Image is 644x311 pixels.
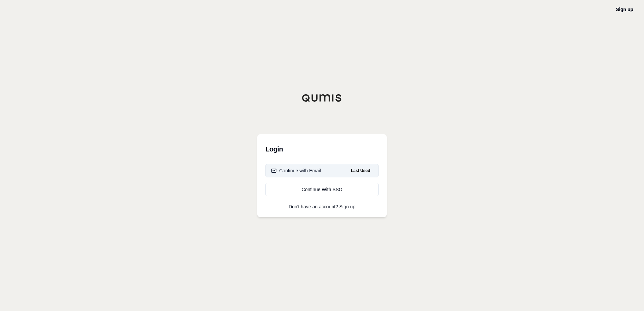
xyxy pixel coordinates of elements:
[271,186,373,193] div: Continue With SSO
[302,94,342,102] img: Qumis
[265,142,379,156] h3: Login
[265,183,379,196] a: Continue With SSO
[616,7,633,12] a: Sign up
[340,204,355,209] a: Sign up
[265,164,379,177] button: Continue with EmailLast Used
[265,204,379,209] p: Don't have an account?
[348,167,373,175] span: Last Used
[271,167,321,174] div: Continue with Email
